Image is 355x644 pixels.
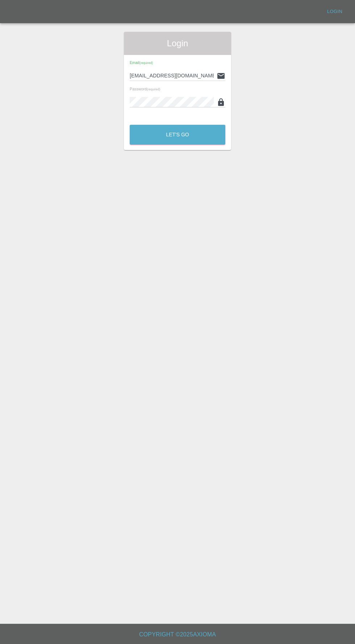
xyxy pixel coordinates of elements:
span: Email [130,60,153,65]
small: (required) [139,61,153,65]
small: (required) [147,88,160,91]
button: Let's Go [130,125,225,145]
span: Login [130,38,225,49]
h6: Copyright © 2025 Axioma [6,630,349,640]
span: Password [130,87,160,91]
a: Login [323,6,346,17]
